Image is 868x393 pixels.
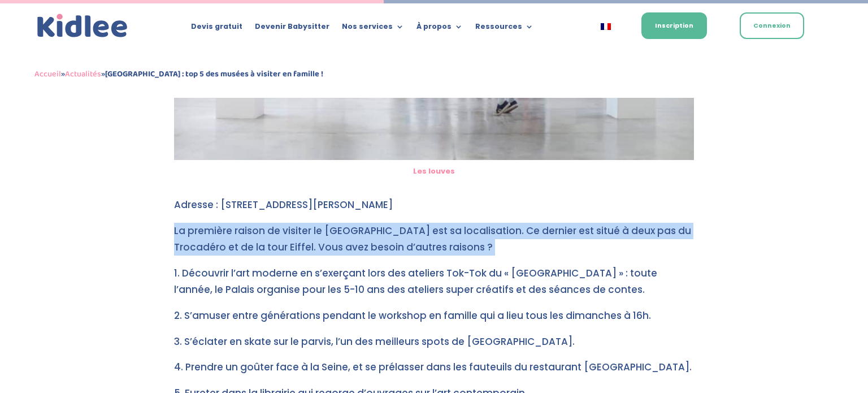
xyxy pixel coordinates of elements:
a: Devenir Babysitter [255,23,329,35]
a: Nos services [342,23,404,35]
a: Devis gratuit [191,23,242,35]
a: Les louves [413,166,455,176]
a: Inscription [641,12,707,39]
p: 1. Découvrir l’art moderne en s’exerçant lors des ateliers Tok-Tok du « [GEOGRAPHIC_DATA] » : tou... [174,265,694,308]
a: Accueil [34,67,61,81]
a: À propos [416,23,463,35]
a: Connexion [740,12,804,39]
p: La première raison de visiter le [GEOGRAPHIC_DATA] est sa localisation. Ce dernier est situé à de... [174,223,694,265]
strong: [GEOGRAPHIC_DATA] : top 5 des musées à visiter en famille ! [105,67,323,81]
p: Adresse : [STREET_ADDRESS][PERSON_NAME] [174,197,694,223]
p: 3. S’éclater en skate sur le parvis, l’un des meilleurs spots de [GEOGRAPHIC_DATA]. [174,334,694,360]
a: Actualités [65,67,101,81]
p: 2. S’amuser entre générations pendant le workshop en famille qui a lieu tous les dimanches à 16h. [174,308,694,334]
p: 4. Prendre un goûter face à la Seine, et se prélasser dans les fauteuils du restaurant [GEOGRAPHI... [174,359,694,385]
a: Kidlee Logo [34,11,131,41]
a: Ressources [475,23,533,35]
img: Français [601,23,611,30]
img: logo_kidlee_bleu [34,11,131,41]
span: » » [34,67,323,81]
